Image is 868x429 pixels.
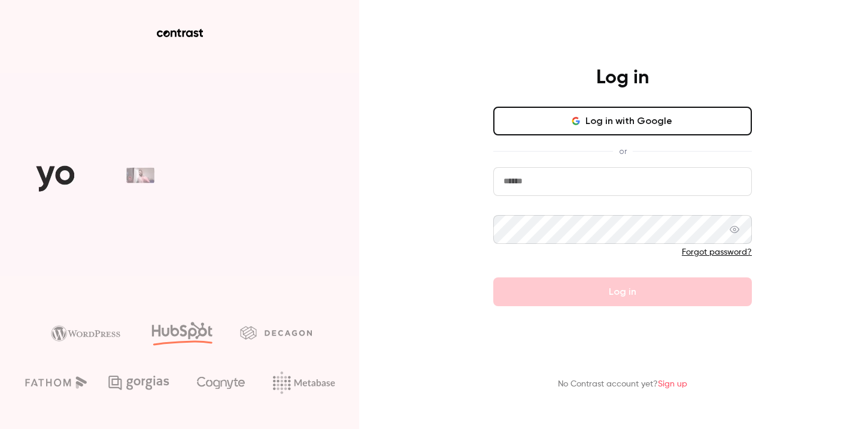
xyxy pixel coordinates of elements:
[682,248,752,256] a: Forgot password?
[596,66,649,90] h4: Log in
[493,107,752,135] button: Log in with Google
[240,326,312,339] img: decagon
[558,378,687,391] p: No Contrast account yet?
[613,145,633,158] span: or
[658,380,687,388] a: Sign up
